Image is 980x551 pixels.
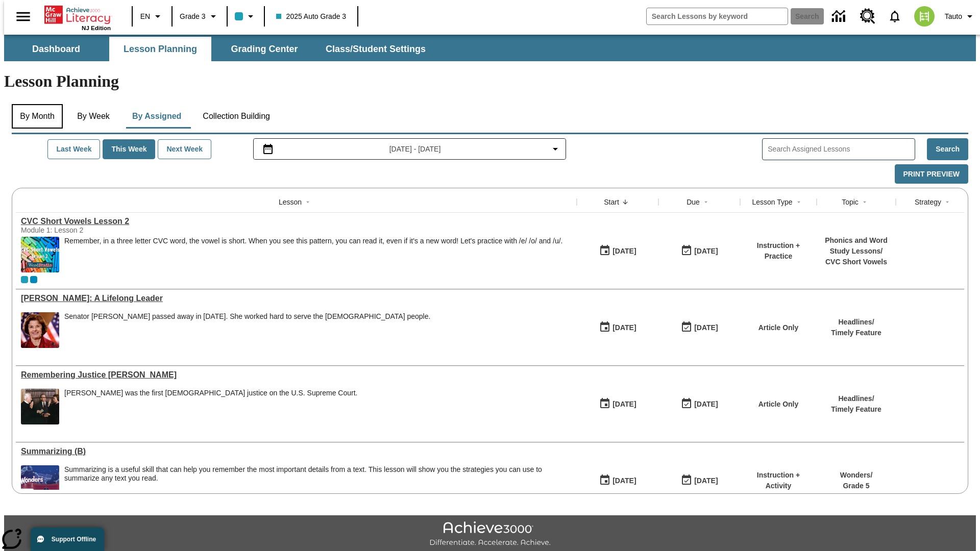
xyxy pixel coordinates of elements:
div: Remember, in a three letter CVC word, the vowel is short. When you see this pattern, you can read... [64,237,562,272]
p: Remember, in a three letter CVC word, the vowel is short. When you see this pattern, you can read... [64,237,562,245]
button: Sort [619,196,631,208]
div: OL 2025 Auto Grade 4 [30,276,37,283]
button: 09/25/25: Last day the lesson can be accessed [677,394,721,414]
button: By Assigned [124,104,189,129]
div: Module 1: Lesson 2 [21,226,174,234]
button: 09/25/25: First time the lesson was available [596,241,640,261]
img: avatar image [914,6,935,27]
p: CVC Short Vowels [822,257,891,267]
a: Remembering Justice O'Connor, Lessons [21,370,572,380]
div: Summarizing is a useful skill that can help you remember the most important details from a text. ... [64,465,572,501]
button: Class/Student Settings [317,37,434,61]
button: Sort [700,196,712,208]
button: Select a new avatar [908,3,941,30]
p: Headlines / [831,393,881,404]
div: Dianne Feinstein: A Lifelong Leader [21,294,572,303]
p: Instruction + Practice [745,240,812,262]
input: search field [647,8,788,24]
span: Class/Student Settings [326,43,426,55]
div: [DATE] [694,398,718,411]
button: 09/25/25: First time the lesson was available [596,318,640,337]
div: Senator [PERSON_NAME] passed away in [DATE]. She worked hard to serve the [DEMOGRAPHIC_DATA] people. [64,312,430,321]
div: [DATE] [694,474,718,487]
div: Current Class [21,276,28,283]
button: Grading Center [213,37,315,61]
img: Chief Justice Warren Burger, wearing a black robe, holds up his right hand and faces Sandra Day O... [21,389,59,424]
button: Select the date range menu item [258,143,562,155]
a: Dianne Feinstein: A Lifelong Leader, Lessons [21,294,572,303]
img: Achieve3000 Differentiate Accelerate Achieve [429,521,551,547]
button: Sort [793,196,805,208]
div: [DATE] [694,245,718,258]
button: Print Preview [895,164,968,184]
button: 09/24/25: First time the lesson was available [596,471,640,490]
img: Senator Dianne Feinstein of California smiles with the U.S. flag behind her. [21,312,59,348]
span: Sandra Day O'Connor was the first female justice on the U.S. Supreme Court. [64,389,357,424]
span: Grading Center [231,43,298,55]
button: Sort [859,196,871,208]
img: Wonders Grade 5 cover, planetarium, showing constellations on domed ceiling [21,465,59,501]
div: [DATE] [612,321,636,334]
div: [DATE] [694,321,718,334]
div: Topic [842,197,859,207]
p: Headlines / [831,317,881,328]
button: 09/25/25: Last day the lesson can be accessed [677,241,721,261]
div: Strategy [915,197,941,207]
button: Language: EN, Select a language [136,7,168,26]
button: By Week [68,104,119,129]
p: Timely Feature [831,404,881,415]
div: Senator Dianne Feinstein passed away in September 2023. She worked hard to serve the American peo... [64,312,430,348]
a: CVC Short Vowels Lesson 2, Lessons [21,217,572,226]
button: Profile/Settings [941,7,980,26]
div: Lesson Type [752,197,792,207]
span: [DATE] - [DATE] [389,144,441,155]
p: Article Only [758,322,799,333]
div: Remembering Justice O'Connor [21,370,572,380]
button: Open side menu [8,2,38,32]
button: 09/24/25: Last day the lesson can be accessed [677,471,721,490]
a: Data Center [826,3,854,31]
img: CVC Short Vowels Lesson 2. [21,237,59,272]
button: Sort [941,196,953,208]
div: [DATE] [612,474,636,487]
button: 09/25/25: Last day the lesson can be accessed [677,318,721,337]
button: Search [927,138,968,160]
a: Resource Center, Will open in new tab [854,3,881,30]
div: Home [44,4,111,31]
button: By Month [12,104,63,129]
a: Summarizing (B), Lessons [21,447,572,456]
div: [DATE] [612,245,636,258]
div: SubNavbar [4,37,435,61]
div: Summarizing (B) [21,447,572,456]
div: Lesson [279,197,302,207]
span: EN [140,11,150,22]
button: Support Offline [31,528,104,551]
p: Instruction + Activity [745,470,812,491]
input: Search Assigned Lessons [768,142,915,157]
button: Class color is light blue. Change class color [231,7,261,26]
p: Wonders / [840,470,873,481]
p: Phonics and Word Study Lessons / [822,235,891,257]
p: Timely Feature [831,328,881,338]
div: [DATE] [612,398,636,411]
span: 2025 Auto Grade 3 [276,11,347,22]
div: CVC Short Vowels Lesson 2 [21,217,572,226]
span: Grade 3 [180,11,206,22]
span: Dashboard [32,43,80,55]
button: 09/25/25: First time the lesson was available [596,394,640,414]
button: Collection Building [194,104,278,129]
a: Home [44,5,111,25]
button: This Week [103,139,155,159]
div: Due [687,197,700,207]
button: Grade: Grade 3, Select a grade [176,7,224,26]
button: Next Week [158,139,211,159]
span: Lesson Planning [124,43,197,55]
p: Grade 5 [840,481,873,491]
span: Support Offline [52,536,96,543]
span: NJ Edition [82,25,111,31]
